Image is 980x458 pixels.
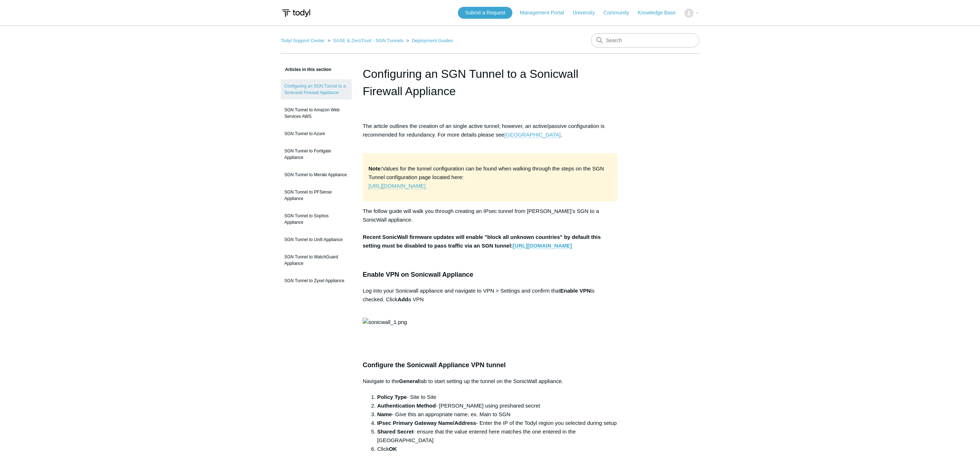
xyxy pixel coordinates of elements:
p: Navigate to the tab to start setting up the tunnel on the SonicWall appliance. [363,377,617,386]
p: The article outlines the creation of an single active tunnel; however, an active/passive configur... [363,122,617,148]
strong: Enable VPN [560,288,591,294]
li: Todyl Support Center [281,38,326,43]
strong: OK [389,446,397,452]
img: Todyl Support Center Help Center home page [281,6,311,20]
p: Log into your Sonicwall appliance and navigate to VPN > Settings and confirm that is checked. Cli... [363,286,617,312]
a: Community [604,9,636,17]
li: SASE & ZeroTrust - SGN Tunnels [326,38,405,43]
div: - Site to Site [377,393,617,401]
a: SGN Tunnel to WatchGuard Appliance [281,250,352,270]
strong: Recent SonicWall firmware updates will enable "block all unknown countries" by default this setti... [363,234,601,249]
img: sonicwall_1.png [363,318,407,326]
a: SGN Tunnel to Unifi Appliance [281,233,352,246]
h3: Configure the Sonicwall Appliance VPN tunnel [363,360,617,370]
a: SGN Tunnel to Amazon Web Services AWS [281,103,352,123]
strong: Authentication Method [377,403,436,409]
p: The follow guide will walk you through creating an IPsec tunnel from [PERSON_NAME]'s SGN to a Son... [363,207,617,250]
strong: Policy Type [377,394,407,400]
a: University [573,9,602,17]
a: SGN Tunnel to Zyxel Appliance [281,274,352,288]
a: SASE & ZeroTrust - SGN Tunnels [333,38,403,43]
li: Deployment Guides [405,38,453,43]
a: Knowledge Base [638,9,683,17]
div: - [PERSON_NAME] using preshared secret [377,401,617,410]
p: Values for the tunnel configuration can be found when walking through the steps on the SGN Tunnel... [368,164,612,190]
strong: Name [377,411,392,417]
div: Click [377,445,617,453]
strong: General [399,378,419,384]
a: SGN Tunnel to Sophos Appliance [281,209,352,229]
strong: IPsec Primary Gateway Name/Address [377,420,476,426]
input: Search [591,33,699,48]
h1: Configuring an SGN Tunnel to a Sonicwall Firewall Appliance [363,65,617,100]
strong: Add [398,296,408,302]
a: Configuring an SGN Tunnel to a Sonicwall Firewall Appliance [281,79,352,99]
a: [URL][DOMAIN_NAME] [368,183,425,189]
strong: Note: [368,165,382,172]
span: Articles in this section [281,67,331,72]
a: Todyl Support Center [281,38,325,43]
strong: Shared Secret [377,428,414,435]
a: [URL][DOMAIN_NAME] [513,243,572,249]
a: [GEOGRAPHIC_DATA] [504,132,561,138]
a: Deployment Guides [412,38,453,43]
a: Management Portal [520,9,571,17]
div: - ensure that the value entered here matches the one entered in the [GEOGRAPHIC_DATA] [377,427,617,445]
a: SGN Tunnel to Azure [281,127,352,141]
h3: Enable VPN on Sonicwall Appliance [363,270,617,280]
a: SGN Tunnel to Meraki Appliance [281,168,352,182]
a: SGN Tunnel to Fortigate Appliance [281,144,352,164]
a: Submit a Request [458,7,512,19]
div: - Give this an appropriate name, ex. Main to SGN [377,410,617,419]
div: - Enter the IP of the Todyl region you selected during setup [377,419,617,427]
a: SGN Tunnel to PFSense Appliance [281,185,352,205]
